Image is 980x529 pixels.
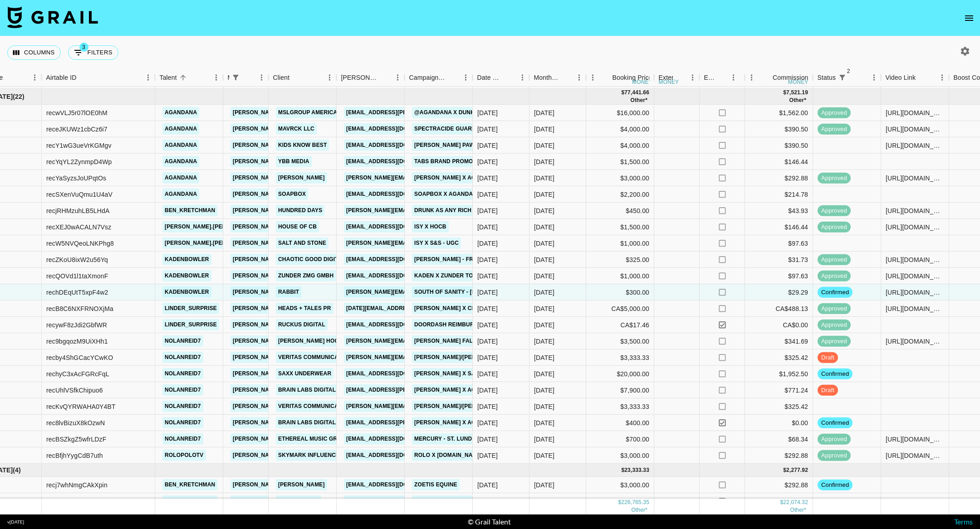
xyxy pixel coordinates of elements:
[745,105,813,121] div: $1,562.00
[886,125,944,134] div: https://www.tiktok.com/@agandana/video/7534843365393845559?_t=ZT-8ybf6X3JFId&_r=1
[586,170,654,186] div: $3,000.00
[46,304,113,313] div: recB8C6NXFRNOXjMa
[223,69,269,87] div: Manager
[886,223,944,232] div: https://www.tiktok.com/@isabella.lauren/video/7535869136585461006?_t=ZT-8ygMSSEfc1W&_r=1
[162,172,199,184] a: agandana
[745,186,813,203] div: $214.78
[412,254,492,265] a: [PERSON_NAME] - Fragile
[586,154,654,170] div: $1,500.00
[79,43,88,52] span: 3
[745,219,813,235] div: $146.44
[818,353,838,362] span: draft
[477,255,498,264] div: 7/29/2025
[586,333,654,349] div: $3,500.00
[534,255,554,264] div: Aug '25
[160,69,177,87] div: Talent
[46,190,113,199] div: recSXenVuQmu1U4aV
[46,108,108,117] div: recwVLJ5r07lOE0hM
[886,255,944,264] div: https://www.tiktok.com/@kadenbowler/video/7533391632054373687?_t=ZT-8yV0nDOzpPb&_r=1
[473,69,529,87] div: Date Created
[586,121,654,137] div: $4,000.00
[886,174,944,183] div: https://www.tiktok.com/@agandana/video/7538495811408137486?_r=1&_t=ZT-8ysOMtQTN9h
[28,71,42,84] button: Menu
[534,108,554,117] div: Aug '25
[818,304,851,313] span: approved
[276,384,350,396] a: Brain Labs Digital Ltd
[503,71,516,84] button: Sort
[46,239,114,248] div: recW5NVQeoLNKPhg8
[534,239,554,248] div: Aug '25
[818,174,851,182] span: approved
[344,123,446,135] a: [EMAIL_ADDRESS][DOMAIN_NAME]
[230,270,378,281] a: [PERSON_NAME][EMAIL_ADDRESS][DOMAIN_NAME]
[727,71,740,84] button: Menu
[344,335,585,347] a: [PERSON_NAME][EMAIL_ADDRESS][PERSON_NAME][PERSON_NAME][DOMAIN_NAME]
[621,89,624,97] div: $
[276,189,308,200] a: Soapbox
[344,205,492,216] a: [PERSON_NAME][EMAIL_ADDRESS][DOMAIN_NAME]
[477,125,498,134] div: 6/25/2025
[276,368,333,379] a: SAXX Underwear
[230,221,378,233] a: [PERSON_NAME][EMAIL_ADDRESS][DOMAIN_NAME]
[412,417,536,428] a: [PERSON_NAME] x ACANA Reimbursment
[745,268,813,284] div: $97.63
[586,105,654,121] div: $16,000.00
[818,337,851,345] span: approved
[276,417,350,428] a: Brain Labs Digital Ltd
[230,172,378,184] a: [PERSON_NAME][EMAIL_ADDRESS][DOMAIN_NAME]
[586,301,654,317] div: CA$5,000.00
[255,71,269,84] button: Menu
[276,286,301,298] a: Rabbit
[77,71,89,84] button: Sort
[230,417,378,428] a: [PERSON_NAME][EMAIL_ADDRESS][DOMAIN_NAME]
[276,401,358,412] a: Veritas Communications
[789,97,806,103] span: CA$ 488.13
[886,206,944,215] div: https://www.tiktok.com/@ben_kretchman/video/7534047551037639950?_t=ZT-8yY0yhvD9TS&_r=1
[162,156,199,167] a: agandana
[155,69,223,87] div: Talent
[162,450,206,461] a: rolopolotv
[276,156,312,167] a: YBB Media
[162,479,217,490] a: ben_kretchman
[230,156,378,167] a: [PERSON_NAME][EMAIL_ADDRESS][DOMAIN_NAME]
[534,190,554,199] div: Aug '25
[412,352,516,363] a: [PERSON_NAME]/[PERSON_NAME]'s
[162,140,199,151] a: agandana
[276,107,357,118] a: MSLGROUP Americas, LLC
[412,286,519,298] a: South Of Sanity - [PERSON_NAME]
[162,107,199,118] a: agandana
[162,417,203,428] a: nolanreid7
[886,141,944,150] div: https://www.instagram.com/reel/DNYkZfVOyah/?igsh=MXUwd2p0dGhvam9kbQ==
[477,69,503,87] div: Date Created
[412,189,483,200] a: Soapbox x AGandAna
[344,319,446,330] a: [EMAIL_ADDRESS][DOMAIN_NAME]
[886,304,944,313] div: https://www.tiktok.com/@linder_surprise/video/7536304371043175685?is_from_webapp=1&web_id=7492932...
[745,235,813,252] div: $97.63
[230,368,378,379] a: [PERSON_NAME][EMAIL_ADDRESS][DOMAIN_NAME]
[534,141,554,150] div: Aug '25
[162,495,217,507] a: ben_kretchman
[916,71,928,84] button: Sort
[534,288,554,297] div: Aug '25
[745,252,813,268] div: $31.73
[459,71,473,84] button: Menu
[276,172,327,184] a: [PERSON_NAME]
[586,137,654,154] div: $4,000.00
[344,495,446,507] a: [EMAIL_ADDRESS][DOMAIN_NAME]
[600,71,612,84] button: Sort
[673,71,686,84] button: Sort
[276,205,324,216] a: Hundred Days
[818,255,851,264] span: approved
[344,303,464,314] a: [DATE][EMAIL_ADDRESS][DOMAIN_NAME]
[230,205,378,216] a: [PERSON_NAME][EMAIL_ADDRESS][DOMAIN_NAME]
[717,71,730,84] button: Sort
[162,352,203,363] a: nolanreid7
[230,140,378,151] a: [PERSON_NAME][EMAIL_ADDRESS][DOMAIN_NAME]
[477,353,498,362] div: 6/27/2025
[586,252,654,268] div: $325.00
[534,337,554,346] div: Aug '25
[412,335,506,347] a: [PERSON_NAME] Fall Apparel
[612,69,652,87] div: Booking Price
[867,71,881,84] button: Menu
[813,69,881,87] div: Status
